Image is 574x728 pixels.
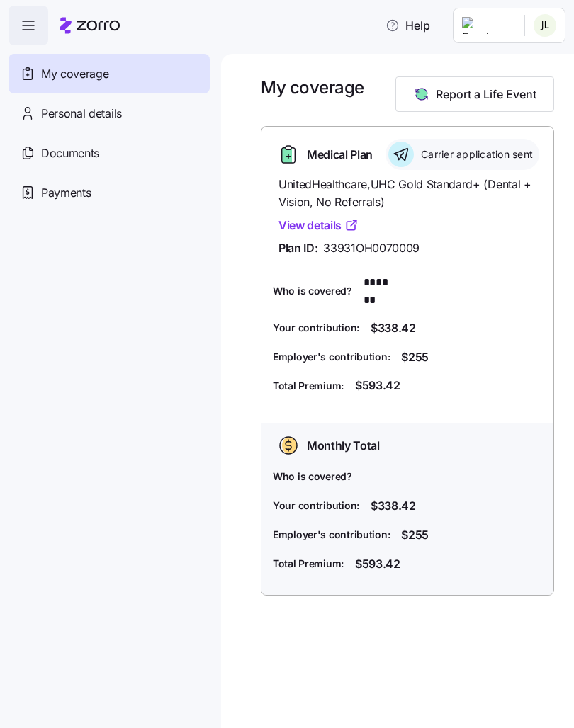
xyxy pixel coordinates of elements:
[401,348,429,366] span: $255
[273,350,390,364] span: Employer's contribution:
[41,184,91,202] span: Payments
[278,217,359,234] a: View details
[9,93,210,133] a: Personal details
[41,105,122,123] span: Personal details
[417,147,533,161] span: Carrier application sent
[323,239,420,257] span: 33931OH0070009
[273,321,359,335] span: Your contribution:
[41,144,99,162] span: Documents
[278,176,536,211] span: UnitedHealthcare , UHC Gold Standard+ (Dental + Vision, No Referrals)
[9,173,210,212] a: Payments
[278,239,317,257] span: Plan ID:
[273,470,352,484] span: Who is covered?
[9,133,210,173] a: Documents
[401,526,429,544] span: $255
[273,284,352,298] span: Who is covered?
[273,528,390,542] span: Employer's contribution:
[273,499,359,513] span: Your contribution:
[355,377,400,394] span: $593.42
[371,319,416,337] span: $338.42
[273,379,344,393] span: Total Premium:
[534,14,556,37] img: 640af2fcf456191a222ea4b2ecefea36
[261,76,364,98] h1: My coverage
[307,437,380,455] span: Monthly Total
[462,17,513,34] img: Employer logo
[395,76,554,112] button: Report a Life Event
[355,555,400,573] span: $593.42
[374,11,441,40] button: Help
[371,497,416,515] span: $338.42
[307,146,373,164] span: Medical Plan
[386,17,430,34] span: Help
[9,54,210,93] a: My coverage
[41,65,108,83] span: My coverage
[273,557,344,571] span: Total Premium:
[436,86,536,103] span: Report a Life Event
